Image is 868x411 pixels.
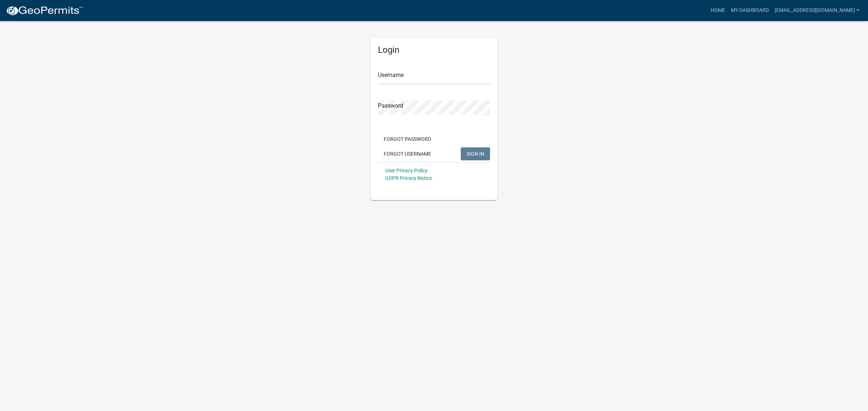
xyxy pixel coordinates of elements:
[772,4,862,17] a: [EMAIL_ADDRESS][DOMAIN_NAME]
[385,175,432,181] a: GDPR Privacy Notice
[378,133,437,146] button: Forgot Password
[467,151,484,156] span: SIGN IN
[461,147,490,160] button: SIGN IN
[378,45,490,55] h5: Login
[728,4,772,17] a: My Dashboard
[385,168,427,173] a: User Privacy Policy
[708,4,728,17] a: Home
[378,147,437,160] button: Forgot Username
